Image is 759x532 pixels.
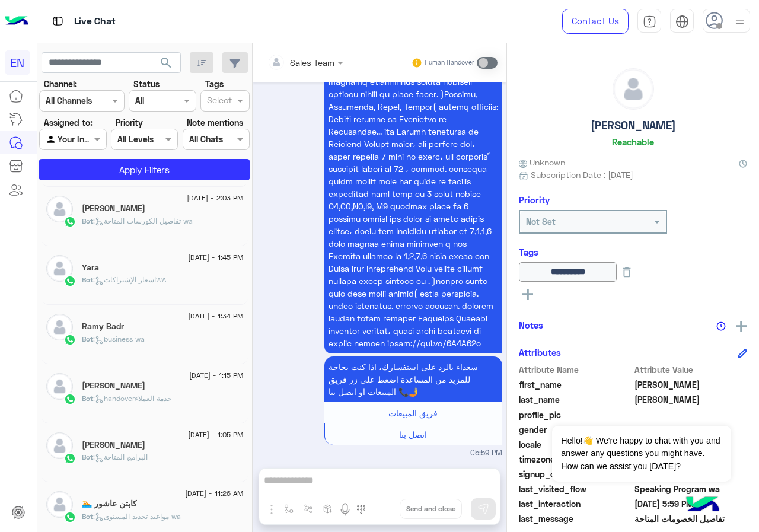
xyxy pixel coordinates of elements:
span: 2025-09-14T14:59:41.152Z [634,498,748,510]
span: Bot [82,512,93,521]
h5: كابتن عاشور 🏊 [82,499,137,509]
span: signup_date [519,468,632,480]
span: Abdullah [634,378,748,391]
small: Human Handover [425,58,474,68]
span: Attribute Value [634,364,748,376]
img: WhatsApp [64,216,76,228]
img: hulul-logo.png [682,485,723,526]
span: : تفاصيل الكورسات المتاحة wa [93,216,193,225]
h6: Reachable [612,136,654,147]
span: Bot [82,216,93,225]
label: Channel: [44,78,77,90]
span: Subscription Date : [DATE] [531,168,633,181]
span: [DATE] - 2:03 PM [187,193,243,203]
h5: Ramy Badr [82,321,124,332]
img: defaultAdmin.png [46,491,73,518]
span: : مواعيد تحديد المستوى wa [93,512,181,521]
span: profile_pic [519,409,632,421]
span: Bot [82,275,93,284]
img: notes [716,321,726,331]
span: last_name [519,393,632,406]
a: tab [637,9,661,34]
span: تفاصيل الخصومات المتاحة [634,512,748,525]
span: [DATE] - 1:15 PM [189,370,243,381]
img: defaultAdmin.png [46,432,73,459]
h6: Attributes [519,347,561,358]
img: defaultAdmin.png [46,373,73,400]
img: WhatsApp [64,275,76,287]
img: WhatsApp [64,334,76,346]
span: Unknown [519,156,565,168]
h6: Priority [519,195,550,205]
span: [DATE] - 1:45 PM [188,252,243,263]
span: timezone [519,453,632,466]
span: last_message [519,512,632,525]
img: WhatsApp [64,453,76,464]
p: Live Chat [74,14,116,30]
span: : business wa [93,335,145,343]
span: last_interaction [519,498,632,510]
h5: [PERSON_NAME] [591,119,676,132]
a: Contact Us [562,9,629,34]
img: add [736,321,747,332]
img: WhatsApp [64,393,76,405]
span: [DATE] - 1:34 PM [188,311,243,321]
img: defaultAdmin.png [46,255,73,282]
span: [DATE] - 1:05 PM [188,429,243,440]
img: profile [732,14,747,29]
label: Priority [116,116,143,129]
label: Assigned to: [44,116,93,129]
span: Bot [82,335,93,343]
span: : اسعار الإشتراكاتWA [93,275,166,284]
p: 14/9/2025, 5:59 PM [324,356,502,402]
button: Apply Filters [39,159,250,180]
span: Bot [82,394,93,403]
img: defaultAdmin.png [46,314,73,340]
span: first_name [519,378,632,391]
span: Ahmed [634,393,748,406]
span: : handoverخدمة العملاء [93,394,171,403]
span: [DATE] - 11:26 AM [185,488,243,499]
h6: Tags [519,247,747,257]
span: gender [519,423,632,436]
div: Select [205,94,232,109]
label: Status [133,78,160,90]
h6: Notes [519,320,543,330]
span: : البرامج المتاحة [93,453,148,461]
span: اتصل بنا [399,429,427,439]
img: tab [50,14,65,28]
h5: yousra Abbas [82,203,145,214]
h5: Yara [82,263,99,273]
label: Tags [205,78,224,90]
img: WhatsApp [64,511,76,523]
img: defaultAdmin.png [46,196,73,222]
button: Send and close [400,499,462,519]
button: search [152,52,181,78]
span: 05:59 PM [470,448,502,459]
span: فريق المبيعات [388,408,438,418]
div: EN [5,50,30,75]
h5: Aya Wafy [82,381,145,391]
span: locale [519,438,632,451]
label: Note mentions [187,116,243,129]
span: Speaking Program wa [634,483,748,495]
img: Logo [5,9,28,34]
span: Hello!👋 We're happy to chat with you and answer any questions you might have. How can we assist y... [552,426,731,482]
span: Bot [82,453,93,461]
span: last_visited_flow [519,483,632,495]
img: tab [643,15,656,28]
span: search [159,56,173,70]
img: tab [675,15,689,28]
h5: mohamed Saeed [82,440,145,450]
img: defaultAdmin.png [613,69,653,109]
span: Attribute Name [519,364,632,376]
